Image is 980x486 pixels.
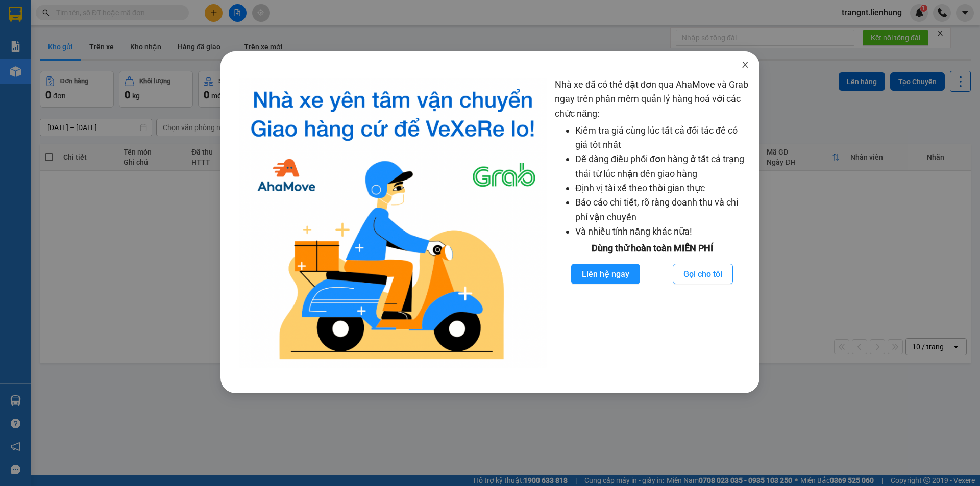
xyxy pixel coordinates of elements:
[575,195,749,224] li: Báo cáo chi tiết, rõ ràng doanh thu và chi phí vận chuyển
[575,152,749,181] li: Dễ dàng điều phối đơn hàng ở tất cả trạng thái từ lúc nhận đến giao hàng
[673,264,733,284] button: Gọi cho tôi
[582,268,629,280] span: Liên hệ ngay
[575,181,749,195] li: Định vị tài xế theo thời gian thực
[239,78,547,368] img: logo
[731,51,759,80] button: Close
[575,123,749,152] li: Kiểm tra giá cùng lúc tất cả đối tác để có giá tốt nhất
[555,241,749,255] div: Dùng thử hoàn toàn MIỄN PHÍ
[555,78,749,368] div: Nhà xe đã có thể đặt đơn qua AhaMove và Grab ngay trên phần mềm quản lý hàng hoá với các chức năng:
[741,61,749,69] span: close
[575,224,749,239] li: Và nhiều tính năng khác nữa!
[571,264,640,284] button: Liên hệ ngay
[683,268,722,280] span: Gọi cho tôi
